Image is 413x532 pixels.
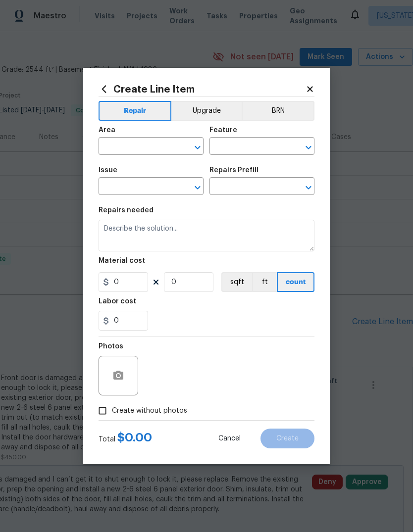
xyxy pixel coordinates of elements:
[99,207,154,214] h5: Repairs needed
[171,101,242,121] button: Upgrade
[99,433,152,444] div: Total
[191,141,205,154] button: Open
[99,343,123,350] h5: Photos
[99,101,171,121] button: Repair
[99,127,115,134] h5: Area
[252,272,277,292] button: ft
[99,257,145,264] h5: Material cost
[191,181,205,194] button: Open
[276,435,299,442] span: Create
[99,84,306,95] h2: Create Line Item
[218,435,241,442] span: Cancel
[277,272,314,292] button: count
[209,167,258,174] h5: Repairs Prefill
[117,432,152,443] span: $ 0.00
[302,181,315,194] button: Open
[99,298,136,305] h5: Labor cost
[112,406,187,416] span: Create without photos
[242,101,314,121] button: BRN
[260,429,314,448] button: Create
[302,141,315,154] button: Open
[203,429,257,448] button: Cancel
[221,272,252,292] button: sqft
[209,127,237,134] h5: Feature
[99,167,117,174] h5: Issue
